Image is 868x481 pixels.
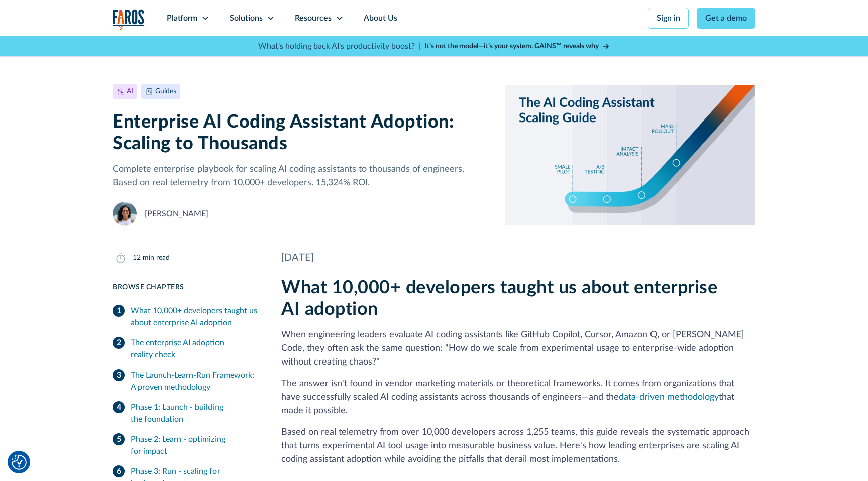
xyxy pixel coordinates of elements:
h2: What 10,000+ developers taught us about enterprise AI adoption [281,277,755,320]
strong: It’s not the model—it’s your system. GAINS™ reveals why [425,43,599,50]
a: The Launch-Learn-Run Framework: A proven methodology [113,365,257,397]
p: What's holding back AI's productivity boost? | [258,40,421,52]
div: Resources [295,12,332,24]
a: Phase 2: Learn - optimizing for impact [113,429,257,461]
button: Cookie Settings [12,455,27,470]
h1: Enterprise AI Coding Assistant Adoption: Scaling to Thousands [113,111,489,155]
div: Phase 1: Launch - building the foundation [131,401,257,425]
p: Based on real telemetry from over 10,000 developers across 1,255 teams, this guide reveals the sy... [281,426,755,466]
img: Logo of the analytics and reporting company Faros. [113,9,145,30]
div: 12 [133,253,141,263]
a: home [113,9,145,30]
div: Solutions [230,12,263,24]
a: The enterprise AI adoption reality check [113,333,257,365]
div: Guides [155,86,176,97]
a: What 10,000+ developers taught us about enterprise AI adoption [113,301,257,333]
p: The answer isn't found in vendor marketing materials or theoretical frameworks. It comes from org... [281,377,755,418]
div: The Launch-Learn-Run Framework: A proven methodology [131,369,257,393]
div: Phase 2: Learn - optimizing for impact [131,433,257,457]
p: Complete enterprise playbook for scaling AI coding assistants to thousands of engineers. Based on... [113,163,489,190]
img: Naomi Lurie [113,202,137,226]
div: min read [143,253,170,263]
div: Platform [167,12,197,24]
a: Get a demo [697,8,755,29]
p: When engineering leaders evaluate AI coding assistants like GitHub Copilot, Cursor, Amazon Q, or ... [281,328,755,369]
div: AI [127,86,133,97]
img: Illustration of hockey stick-like scaling from pilot to mass rollout [505,84,755,226]
img: Revisit consent button [12,455,27,470]
a: It’s not the model—it’s your system. GAINS™ reveals why [425,41,610,52]
div: [DATE] [281,250,755,265]
div: [PERSON_NAME] [145,208,208,220]
div: What 10,000+ developers taught us about enterprise AI adoption [131,305,257,329]
div: Browse Chapters [113,282,257,293]
a: Sign in [648,8,689,29]
div: The enterprise AI adoption reality check [131,337,257,361]
a: Phase 1: Launch - building the foundation [113,397,257,429]
a: data-driven methodology [619,393,719,402]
